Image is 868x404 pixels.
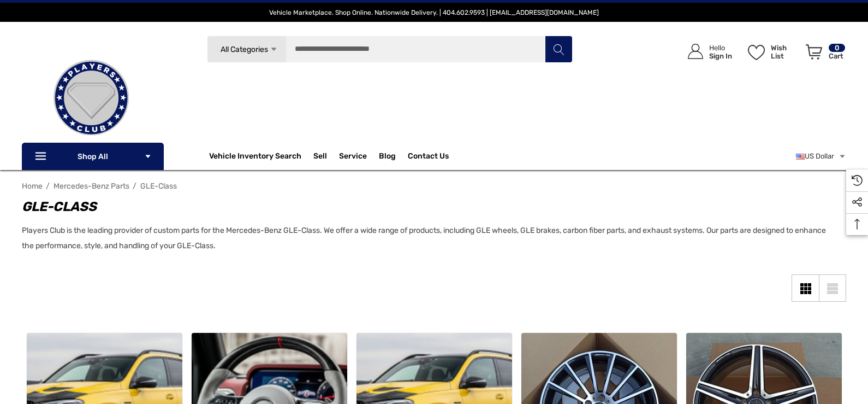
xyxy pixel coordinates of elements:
p: Players Club is the leading provider of custom parts for the Mercedes-Benz GLE-Class. We offer a ... [22,223,835,254]
svg: Icon Arrow Down [144,153,152,160]
p: Shop All [22,143,164,170]
a: Vehicle Inventory Search [209,151,301,163]
p: Wish List [771,44,800,60]
a: Blog [379,151,396,163]
button: Search [545,36,572,63]
span: All Categories [221,45,268,54]
svg: Icon Line [34,150,50,163]
h1: GLE-Class [22,197,835,216]
p: 0 [829,44,845,52]
svg: Wish List [748,45,765,60]
a: Sell [313,145,339,167]
a: USD [796,145,846,167]
p: Hello [709,44,732,52]
svg: Social Media [852,197,863,208]
span: Vehicle Marketplace. Shop Online. Nationwide Delivery. | 404.602.9593 | [EMAIL_ADDRESS][DOMAIN_NAME] [269,9,599,16]
svg: Recently Viewed [852,175,863,186]
a: Cart with 0 items [801,33,846,75]
nav: Breadcrumb [22,177,846,196]
a: Sign in [675,33,738,71]
svg: Review Your Cart [806,44,822,60]
svg: Icon User Account [688,44,703,59]
a: List View [819,274,846,302]
a: Home [22,181,43,191]
span: Sell [313,151,327,163]
a: Service [339,151,367,163]
a: Mercedes-Benz Parts [53,181,129,191]
a: GLE-Class [140,181,177,191]
svg: Icon Arrow Down [270,45,278,54]
a: Grid View [792,274,819,302]
a: Wish List Wish List [743,33,801,71]
svg: Top [846,219,868,230]
p: Sign In [709,52,732,60]
a: Contact Us [408,151,449,163]
img: Players Club | Cars For Sale [37,43,146,153]
a: All Categories Icon Arrow Down Icon Arrow Up [207,36,286,63]
p: Cart [829,52,845,60]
